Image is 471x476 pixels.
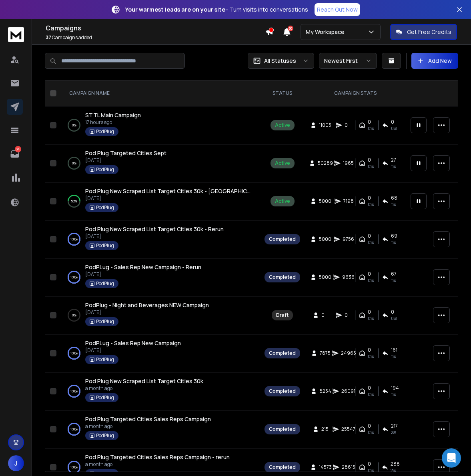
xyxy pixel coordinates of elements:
span: 7198 [343,198,354,204]
p: [DATE] [85,347,181,354]
a: Pod Plug Targeted Cities Sept [85,149,166,157]
span: Pod Plug Targeted Cities Sales Reps Campaign - rerun [85,453,230,461]
p: 100 % [70,463,78,471]
span: 68 [391,195,397,201]
div: Active [275,198,290,204]
strong: Your warmest leads are on your site [125,6,225,13]
span: 25547 [341,426,355,432]
a: STTL Main Campaign [85,111,141,119]
p: 100 % [70,387,78,395]
span: 1 % [391,353,396,360]
p: a month ago [85,385,203,392]
button: Add New [411,53,458,69]
span: 0 [345,122,353,128]
span: 0 [368,385,371,391]
p: PodPlug [96,394,114,401]
span: 5000 [319,236,331,242]
p: PodPlug [96,432,114,439]
div: Draft [276,312,289,318]
span: 2 % [391,429,396,436]
p: 100 % [70,349,78,357]
a: Pod Plug New Scraped List Target Cities 30k [85,377,203,385]
span: 0 [391,309,394,315]
span: 0 [368,423,371,429]
p: [DATE] [85,195,252,202]
p: [DATE] [85,309,209,316]
a: Pod Plug New Scraped List Target Cities 30k - [GEOGRAPHIC_DATA] (2) [85,187,252,195]
p: Reach Out Now [317,6,358,14]
a: PodPlug - Night and Beverages NEW Campaign [85,301,209,309]
span: 215 [321,426,329,432]
span: 8254 [319,388,331,394]
span: 0% [391,315,397,322]
span: Pod Plug New Scraped List Target Cities 30k - [GEOGRAPHIC_DATA] (2) [85,187,277,195]
p: 0 % [72,121,76,129]
p: PodPlug [96,280,114,287]
p: 0 % [72,311,76,319]
p: Campaigns added [46,34,265,41]
p: My Workspace [306,28,348,36]
th: CAMPAIGN NAME [60,80,260,106]
span: 0 [368,271,371,277]
span: 9636 [342,274,355,280]
p: PodPlug [96,242,114,249]
p: 17 hours ago [85,119,141,126]
span: 26091 [341,388,355,394]
span: 0 [368,461,371,467]
span: 0% [368,429,374,436]
p: 0 % [72,159,76,167]
span: 0 [368,157,371,163]
th: CAMPAIGN STATS [305,80,406,106]
div: Completed [269,274,296,280]
span: 28615 [342,464,355,470]
span: 217 [391,423,398,429]
span: 67 [391,271,397,277]
span: 5000 [319,274,331,280]
p: 34 [15,146,21,152]
span: 0% [368,315,374,322]
span: 0% [368,277,374,284]
span: 1 % [391,163,396,170]
span: 0% [368,467,374,474]
th: STATUS [260,80,305,106]
span: 1 % [391,391,396,398]
span: 161 [391,347,397,353]
span: 0 [321,312,329,318]
span: Pod Plug New Scraped List Target Cities 30k [85,377,203,385]
p: a month ago [85,423,211,430]
p: PodPlug [96,204,114,211]
span: PodPLug - Sales Rep New Campaign - Rerun [85,263,201,271]
span: 0% [368,391,374,398]
p: [DATE] [85,271,201,278]
span: 37 [46,34,51,41]
p: 100 % [70,273,78,281]
button: J [8,455,24,471]
span: 0 [368,347,371,353]
img: logo [8,27,24,42]
td: 100%Pod Plug New Scraped List Target Cities 30ka month agoPodPlug [60,372,260,410]
span: 2 % [391,467,396,474]
div: Completed [269,464,296,470]
span: 50 [288,26,293,31]
span: 0 [391,119,394,125]
div: Active [275,160,290,166]
span: 0% [391,125,397,132]
td: 100%PodPLug - Sales Rep New Campaign - Rerun[DATE]PodPlug [60,258,260,296]
button: Newest First [319,53,377,69]
div: Active [275,122,290,128]
div: Completed [269,426,296,432]
span: 24965 [341,350,356,356]
span: 194 [391,385,399,391]
td: 100%PodPLug - Sales Rep New Campaign[DATE]PodPlug [60,334,260,372]
td: 100%Pod Plug New Scraped List Target Cities 30k - Rerun[DATE]PodPlug [60,220,260,258]
a: Reach Out Now [315,3,360,16]
span: 0% [368,201,374,208]
span: 0 [368,233,371,239]
span: 1 % [391,277,396,284]
span: Pod Plug Targeted Cities Sept [85,149,166,157]
span: STTL Main Campaign [85,111,141,119]
a: Pod Plug Targeted Cities Sales Reps Campaign [85,415,211,423]
span: 1 % [391,201,396,208]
